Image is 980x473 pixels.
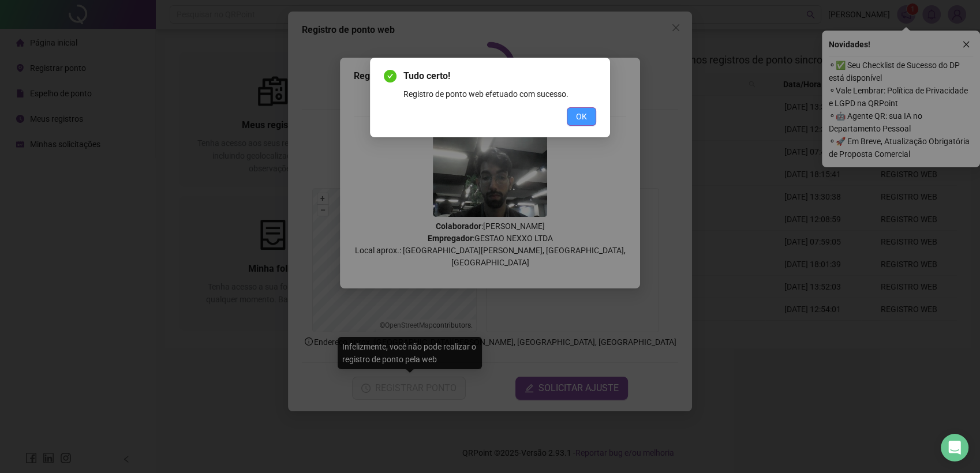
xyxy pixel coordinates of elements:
span: Tudo certo! [403,69,596,83]
div: Open Intercom Messenger [941,434,968,461]
button: OK [567,107,596,126]
span: OK [576,110,587,123]
span: check-circle [384,70,397,82]
div: Registro de ponto web efetuado com sucesso. [403,88,596,100]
